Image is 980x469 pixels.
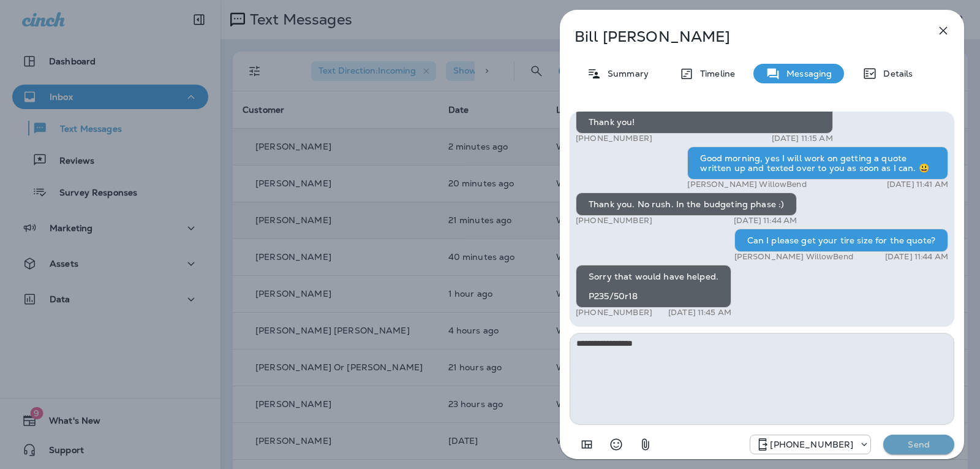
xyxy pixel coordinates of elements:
[734,216,797,226] p: [DATE] 11:44 AM
[694,69,735,78] p: Timeline
[576,308,652,318] p: [PHONE_NUMBER]
[780,69,832,78] p: Messaging
[687,180,806,189] p: [PERSON_NAME] WillowBend
[750,437,870,452] div: +1 (813) 497-4455
[576,265,731,308] div: Sorry that would have helped. P235/50r18
[575,432,599,457] button: Add in a premade template
[687,147,948,180] div: Good morning, yes I will work on getting a quote written up and texted over to you as soon as I c...
[576,134,652,143] p: [PHONE_NUMBER]
[668,308,731,318] p: [DATE] 11:45 AM
[770,440,853,449] p: [PHONE_NUMBER]
[772,134,833,143] p: [DATE] 11:15 AM
[734,229,948,252] div: Can I please get your tire size for the quote?
[604,432,628,457] button: Select an emoji
[883,435,954,454] button: Send
[575,28,909,45] p: Bill [PERSON_NAME]
[885,252,948,262] p: [DATE] 11:44 AM
[576,193,797,216] div: Thank you. No rush. In the budgeting phase :)
[893,439,944,450] p: Send
[734,252,853,262] p: [PERSON_NAME] WillowBend
[601,69,649,78] p: Summary
[887,180,948,189] p: [DATE] 11:41 AM
[877,69,913,78] p: Details
[576,216,652,226] p: [PHONE_NUMBER]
